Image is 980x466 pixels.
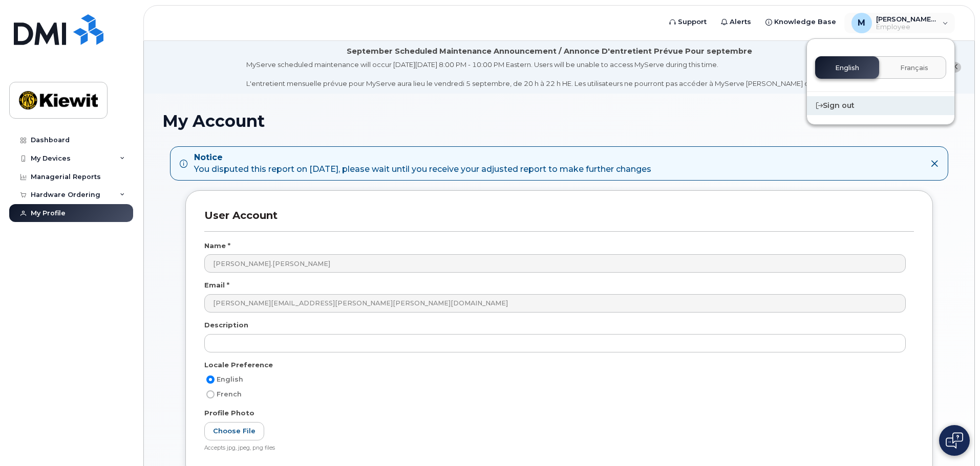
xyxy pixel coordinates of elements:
div: You disputed this report on [DATE], please wait until you receive your adjusted report to make fu... [194,152,651,175]
img: Open chat [946,432,963,449]
div: Sign out [807,96,954,115]
label: Name * [204,241,230,251]
div: Accepts jpg, jpeg, png files [204,445,906,452]
label: Choose File [204,422,264,441]
label: Profile Photo [204,408,254,418]
span: French [217,390,242,398]
label: Description [204,320,248,330]
div: MyServe scheduled maintenance will occur [DATE][DATE] 8:00 PM - 10:00 PM Eastern. Users will be u... [246,60,853,88]
span: Français [900,64,928,72]
span: English [217,375,243,383]
label: Locale Preference [204,360,273,370]
input: English [206,375,215,384]
h3: User Account [204,209,914,231]
h1: My Account [162,112,956,130]
input: French [206,390,215,398]
strong: Notice [194,152,651,164]
label: Email * [204,280,229,290]
div: September Scheduled Maintenance Announcement / Annonce D'entretient Prévue Pour septembre [347,46,752,57]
